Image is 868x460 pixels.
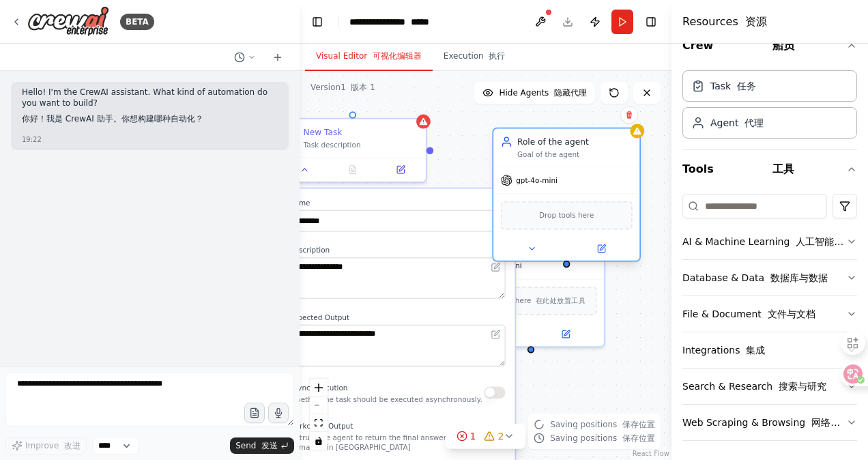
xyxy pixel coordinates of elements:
nav: breadcrumb [349,15,474,29]
span: Send [235,440,278,451]
font: 搜索与研究 [779,381,826,392]
font: 你好！我是 CrewAI 助手。你想构建哪种自动化？ [22,114,203,124]
div: Role of the agentGoal of the agentgpt-4o-miniDrop tools here [492,130,641,264]
div: Task description [304,141,419,150]
div: Search & Research [682,379,826,393]
div: Role of the agent 代理的角色Goal of the agent 代理的目标gpt-4o-miniDrop tools here 在此处放置工具 [457,201,605,347]
div: React Flow controls [310,379,328,450]
button: No output available [328,162,378,177]
button: 12 [446,424,526,449]
div: AI & Machine Learning [682,235,846,248]
a: React Flow attribution [633,450,669,457]
button: Hide Agents 隐藏代理 [474,82,595,104]
img: Logo [27,6,109,37]
font: 版本 1 [351,83,375,92]
button: Send 发送 [230,437,294,454]
button: Search & Research 搜索与研究 [682,369,857,404]
p: Hello! I'm the CrewAI assistant. What kind of automation do you want to build? [22,87,278,130]
font: 文件与文档 [768,308,815,319]
div: Tools 工具 [682,188,857,452]
button: Web Scraping & Browsing 网络爬虫与浏览 [682,405,857,440]
span: 1 [470,429,476,443]
font: 数据库与数据 [770,272,828,283]
button: Execution [433,42,517,71]
div: New Task [304,126,343,138]
div: Goal of the agent [517,150,633,160]
button: Click to speak your automation idea [268,403,289,423]
span: Hide Agents [499,87,587,98]
button: toggle interactivity [310,432,328,450]
span: Markdown Output [289,422,353,430]
font: 船员 [772,39,794,52]
div: Task [710,79,756,93]
span: Improve [25,440,81,451]
button: Start a new chat [267,49,289,66]
span: Drop tools here [539,210,594,221]
font: 集成 [746,345,765,356]
button: Crew 船员 [682,27,857,65]
font: 在此处放置工具 [536,297,585,305]
font: 保存位置 [622,420,655,429]
span: Drop tools here [476,295,585,306]
div: Agent [710,116,764,130]
div: File & Document [682,307,815,321]
button: Visual Editor [305,42,433,71]
div: Integrations [682,343,765,357]
font: 任务 [737,81,756,91]
span: Saving positions [550,419,655,430]
button: Improve 改进 [5,437,87,455]
font: 隐藏代理 [554,88,587,98]
button: Delete node [620,106,638,124]
button: zoom out [310,397,328,414]
button: Hide left sidebar [308,12,327,31]
button: Hide right sidebar [641,12,661,31]
font: 可视化编辑器 [373,51,422,61]
p: Whether the task should be executed asynchronously. [289,394,482,404]
div: Crew 船员 [682,65,857,149]
div: Database & Data [682,271,828,285]
font: 代理 [744,117,764,128]
button: Database & Data 数据库与数据 [682,260,857,296]
font: 执行 [489,51,505,61]
button: fit view [310,414,328,432]
button: File & Document 文件与文档 [682,296,857,332]
button: AI & Machine Learning 人工智能与机器学习 [682,224,857,259]
button: Open in editor [489,260,503,274]
font: 资源 [745,15,767,28]
button: Integrations 集成 [682,332,857,368]
font: 发送 [261,441,278,450]
font: 保存位置 [622,433,655,443]
span: Async Execution [289,384,348,392]
label: Name [289,198,506,207]
button: Open in editor [489,328,503,342]
div: Web Scraping & Browsing [682,416,846,429]
button: Switch to previous chat [229,49,261,66]
span: gpt-4o-mini [516,175,558,185]
div: Role of the agent [517,136,633,147]
label: Expected Output [289,313,506,323]
div: BETA [120,14,154,30]
font: 改进 [64,441,81,450]
label: Description [289,246,506,255]
button: Tools 工具 [682,150,857,188]
span: Saving positions [550,433,655,444]
button: zoom in [310,379,328,397]
button: Open in side panel [568,242,635,256]
h4: Resources [682,14,767,30]
div: Version 1 [310,82,375,93]
font: 工具 [772,162,794,175]
p: Instruct the agent to return the final answer formatted in [GEOGRAPHIC_DATA] [289,433,484,452]
span: 2 [498,429,504,443]
button: Open in side panel [380,162,421,177]
div: 19:22 [22,134,42,145]
span: gpt-4o-mini [480,261,522,271]
button: Open in side panel [532,327,599,341]
button: Upload files [244,403,265,423]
